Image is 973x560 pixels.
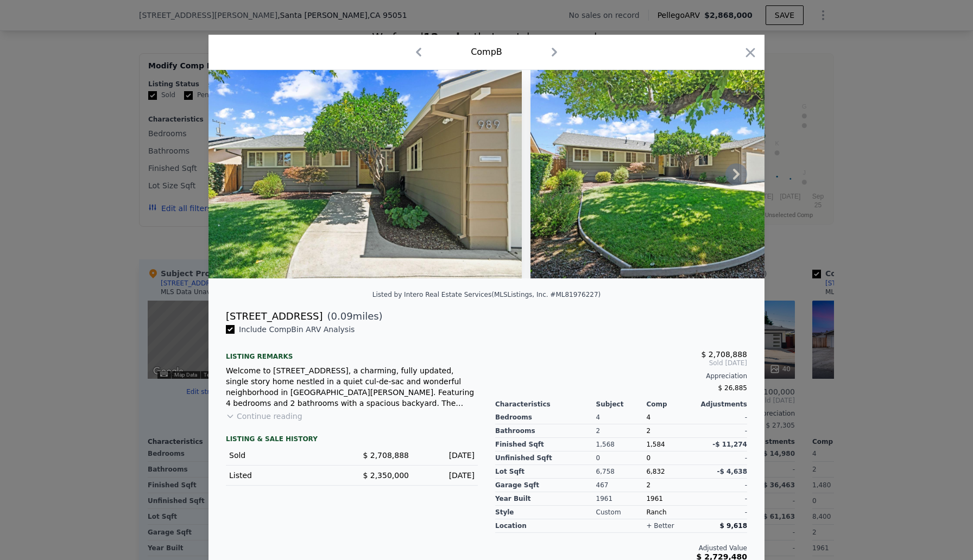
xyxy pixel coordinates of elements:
[697,411,747,424] div: -
[495,411,596,424] div: Bedrooms
[596,479,647,492] div: 467
[646,441,665,448] span: 1,584
[697,492,747,506] div: -
[323,309,382,324] span: ( miles)
[596,465,647,479] div: 6,758
[646,481,650,489] span: 2
[418,470,475,481] div: [DATE]
[471,46,502,59] div: Comp B
[495,519,596,533] div: location
[596,492,647,506] div: 1961
[596,506,647,519] div: Custom
[646,492,697,506] div: 1961
[495,372,747,380] div: Appreciation
[372,291,601,298] div: Listed by Intero Real Estate Services (MLSListings, Inc. #ML81976227)
[697,506,747,519] div: -
[226,435,478,446] div: LISTING & SALE HISTORY
[697,451,747,465] div: -
[717,468,747,475] span: -$ 4,638
[495,479,596,492] div: Garage Sqft
[331,310,353,322] span: 0.09
[646,424,697,438] div: 2
[229,450,343,461] div: Sold
[226,309,323,324] div: [STREET_ADDRESS]
[646,506,697,519] div: Ranch
[208,70,522,278] img: Property Img
[363,471,409,480] span: $ 2,350,000
[226,365,478,409] div: Welcome to [STREET_ADDRESS], a charming, fully updated, single story home nestled in a quiet cul-...
[596,400,647,409] div: Subject
[712,441,747,448] span: -$ 11,274
[530,70,844,278] img: Property Img
[229,470,343,481] div: Listed
[363,451,409,460] span: $ 2,708,888
[495,465,596,479] div: Lot Sqft
[418,450,475,461] div: [DATE]
[495,492,596,506] div: Year Built
[646,521,674,530] div: + better
[495,424,596,438] div: Bathrooms
[596,424,647,438] div: 2
[495,400,596,409] div: Characteristics
[720,522,747,530] span: $ 9,618
[495,359,747,367] span: Sold [DATE]
[596,438,647,451] div: 1,568
[697,400,747,409] div: Adjustments
[697,479,747,492] div: -
[697,424,747,438] div: -
[495,506,596,519] div: Style
[718,384,747,392] span: $ 26,885
[226,343,478,361] div: Listing remarks
[596,411,647,424] div: 4
[495,438,596,451] div: Finished Sqft
[226,411,302,422] button: Continue reading
[596,451,647,465] div: 0
[235,325,359,334] span: Include Comp B in ARV Analysis
[701,350,747,359] span: $ 2,708,888
[646,468,665,475] span: 6,832
[495,544,747,552] div: Adjusted Value
[646,413,650,421] span: 4
[646,454,650,462] span: 0
[495,451,596,465] div: Unfinished Sqft
[646,400,697,409] div: Comp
